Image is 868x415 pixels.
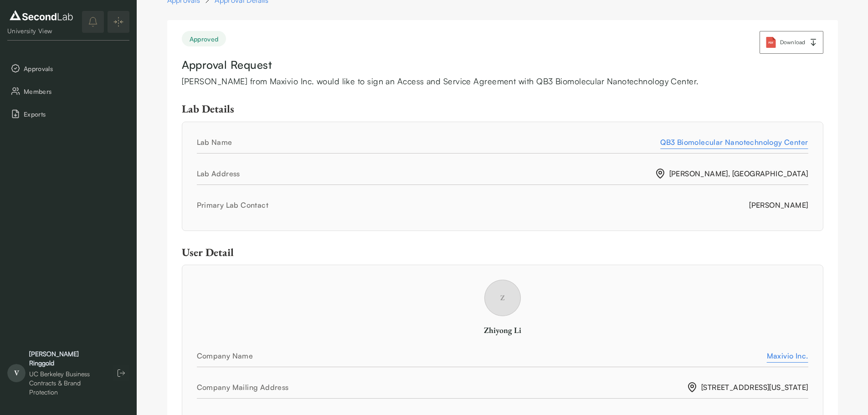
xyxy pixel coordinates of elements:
[182,31,226,46] div: Approved
[29,349,104,368] div: [PERSON_NAME] Ringgold
[82,11,104,33] button: notifications
[182,57,823,73] div: Approval Request
[113,365,129,381] button: Log out
[197,350,767,361] div: Company Name
[182,75,823,88] div: [PERSON_NAME] from Maxivio Inc. would like to sign an Access and Service Agreement with QB3 Biomo...
[760,31,823,54] button: Download
[7,59,129,78] button: Approvals
[197,137,661,148] div: Lab Name
[767,350,808,361] a: Maxivio Inc.
[7,26,75,36] div: University View
[655,168,808,179] span: [PERSON_NAME], [GEOGRAPHIC_DATA]
[29,369,104,397] div: UC Berkeley Business Contracts & Brand Protection
[197,309,808,336] a: ZZhiyong Li
[24,109,126,119] span: Exports
[197,324,808,336] div: Zhiyong Li
[660,137,808,148] a: QB3 Biomolecular Nanotechnology Center
[24,87,126,96] span: Members
[108,11,129,33] button: Expand/Collapse sidebar
[484,280,521,316] span: Z
[780,38,806,46] span: Download
[7,8,75,23] img: logo
[182,246,823,259] div: User Detail
[197,168,655,179] div: Lab Address
[7,104,129,123] button: Exports
[7,364,26,382] span: V
[687,382,808,393] span: [STREET_ADDRESS][US_STATE]
[7,82,129,101] button: Members
[182,102,823,116] div: Lab Details
[197,382,687,393] div: Company Mailing Address
[24,64,126,73] span: Approvals
[749,200,808,210] div: [PERSON_NAME]
[765,37,776,48] img: Attachment icon for pdf
[197,200,750,210] div: Primary Lab Contact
